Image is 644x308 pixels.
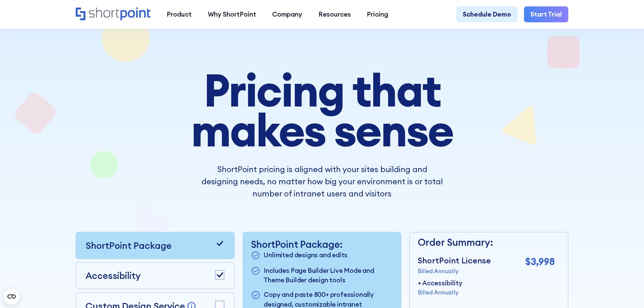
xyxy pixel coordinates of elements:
[418,288,462,297] p: Billed Annually
[264,250,348,261] p: Unlimited designs and edits
[418,267,491,275] p: Billed Annually
[264,6,310,23] a: Company
[200,6,264,23] a: Why ShortPoint
[359,6,397,23] a: Pricing
[76,7,150,21] a: Home
[167,9,192,19] div: Product
[272,9,302,19] div: Company
[318,9,351,19] div: Resources
[159,6,200,23] a: Product
[310,6,359,23] a: Resources
[522,230,644,308] iframe: Chat Widget
[86,239,171,252] p: ShortPoint Package
[251,239,393,250] p: ShortPoint Package:
[418,235,555,250] p: Order Summary:
[367,9,388,19] div: Pricing
[208,9,256,19] div: Why ShortPoint
[524,6,568,23] a: Start Trial
[86,269,141,282] p: Accessibility
[418,278,462,288] p: + Accessibility
[201,163,443,199] p: ShortPoint pricing is aligned with your sites building and designing needs, no matter how big you...
[264,266,393,285] p: Includes Page Builder Live Mode and Theme Builder design tools
[418,255,491,267] p: ShortPoint License
[3,288,20,305] button: Open CMP widget
[141,70,503,150] h1: Pricing that makes sense
[456,6,518,23] a: Schedule Demo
